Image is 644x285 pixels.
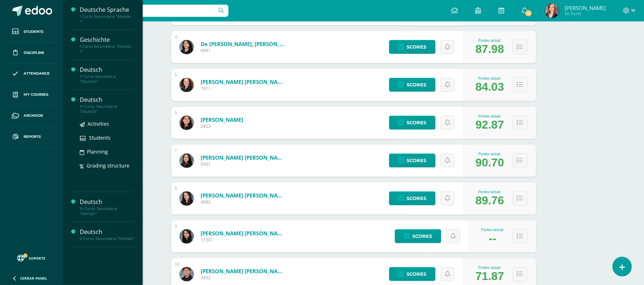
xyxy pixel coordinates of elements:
div: 5 [175,72,177,77]
span: Discipline [24,50,44,56]
div: 6 [175,110,177,115]
span: 4682 [201,199,286,205]
a: Scores [389,191,436,205]
div: IV Curso Secundaria "Alemán" [80,206,134,216]
a: Students [80,134,134,142]
span: 9391 [201,161,286,167]
div: II Curso Secundaria "Deutsch" [80,74,134,84]
div: 92.87 [476,118,504,131]
a: Scores [389,154,436,167]
a: Reports [6,126,57,147]
div: Punteo actual: [476,152,504,156]
div: Punteo actual: [476,266,504,270]
a: Scores [389,267,436,281]
div: 84.03 [476,80,504,94]
span: Reports [24,134,41,140]
div: Deutsche Sprache [80,6,134,14]
div: -- [489,232,496,245]
a: DeutschIV Curso Secundaria "Alemán" [80,198,134,216]
span: Soporte [29,256,46,261]
a: DeutschIII Curso Secundaria "Deutsch" [80,96,134,114]
span: 6991 [201,47,286,54]
span: Scores [407,154,426,167]
span: Grading structure [87,162,129,169]
div: Geschichte [80,36,134,44]
img: 0c01e8fc53173e669d3e85419c67fc99.png [180,229,194,244]
a: Attendance [6,64,57,85]
span: [PERSON_NAME] [565,4,606,11]
span: Scores [407,78,426,91]
div: 10 [175,262,180,267]
span: Students [89,134,110,141]
div: Punteo actual: [476,114,504,118]
div: 8 [175,186,177,191]
span: Mi Perfil [565,11,606,17]
div: 9 [175,224,177,229]
span: Scores [407,192,426,205]
a: Scores [389,116,436,130]
div: 7 [175,148,177,153]
a: Soporte [9,253,54,262]
img: b29fe54ec6e98bb3289e95f17207530c.png [180,267,194,281]
a: Activities [80,120,134,128]
div: 4 [175,35,177,40]
a: Scores [389,78,436,92]
a: Scores [395,229,441,243]
span: 11301 [201,237,286,243]
div: V Curso Secundaria "Alemán" [80,236,134,241]
div: Deutsch [80,66,134,74]
div: Punteo actual: [476,39,504,42]
span: Scores [407,116,426,129]
a: Deutsche SpracheI Curso Secundaria "Alemán 1" [80,6,134,24]
a: Archivos [6,105,57,126]
span: Scores [407,40,426,54]
a: [PERSON_NAME] [PERSON_NAME] [201,230,286,237]
a: Scores [389,40,436,54]
span: 7911 [201,85,286,91]
div: III Curso Secundaria "Deutsch" [80,104,134,114]
img: 30b41a60147bfd045cc6c38be83b16e6.png [545,4,559,18]
a: Students [6,21,57,42]
a: [PERSON_NAME] [PERSON_NAME] [201,78,286,85]
div: 87.98 [476,42,504,56]
img: 524160da69fa6c02248b70119570b02e.png [180,40,194,54]
img: f359bdbca0015d06feeaae59818eb74f.png [180,154,194,168]
div: Deutsch [80,228,134,236]
div: I Curso Secundaria "Alemán 1" [80,44,134,54]
div: 71.87 [476,270,504,283]
span: Attendance [24,71,50,76]
div: I Curso Secundaria "Alemán 1" [80,14,134,24]
span: Scores [407,267,426,281]
a: My courses [6,84,57,105]
span: 41 [525,9,532,17]
div: Deutsch [80,198,134,206]
a: Grading structure [80,161,134,170]
div: 90.70 [476,156,504,169]
a: GeschichteI Curso Secundaria "Alemán 1" [80,36,134,54]
span: Students [24,29,43,35]
span: 3452 [201,275,286,281]
div: 89.76 [476,194,504,207]
div: Deutsch [80,96,134,104]
a: Planning [80,147,134,156]
span: 2823 [201,123,243,129]
div: Punteo actual: [476,76,504,80]
span: Scores [412,230,432,243]
span: Cerrar panel [20,276,47,281]
div: Punteo actual: [481,228,504,232]
a: Discipline [6,42,57,64]
img: 784b0d8d7bb6a04bf7a96e706539e531.png [180,116,194,130]
span: Activities [88,120,109,127]
a: [PERSON_NAME] [PERSON_NAME] [201,154,286,161]
div: Punteo actual: [476,190,504,194]
span: Planning [87,148,108,155]
img: 2c4d7dc7e3541c8a3a0754dd434cb6d9.png [180,78,194,92]
img: aa92e757b7c3ab98100a463259636097.png [180,191,194,206]
a: DeutschII Curso Secundaria "Deutsch" [80,66,134,84]
a: DeutschV Curso Secundaria "Alemán" [80,228,134,241]
span: Archivos [24,113,43,119]
a: [PERSON_NAME] [PERSON_NAME] [201,267,286,275]
a: De [PERSON_NAME], [PERSON_NAME] [201,40,286,47]
a: [PERSON_NAME] [PERSON_NAME] [201,192,286,199]
input: Search a user… [68,5,228,17]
